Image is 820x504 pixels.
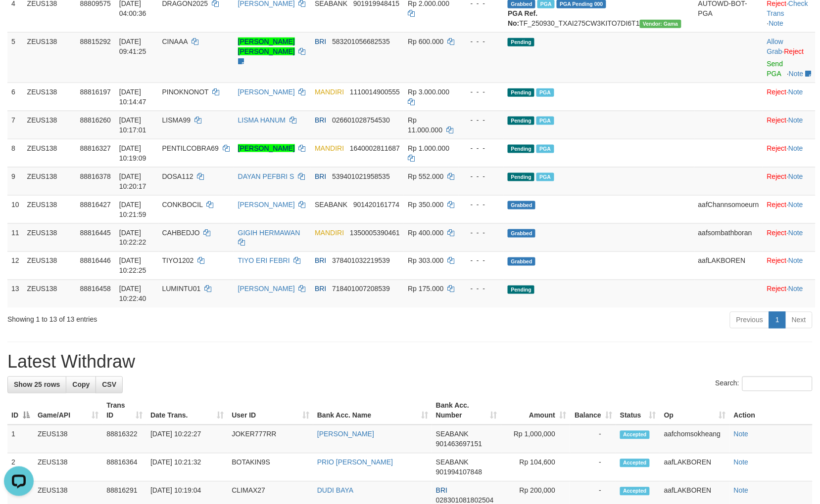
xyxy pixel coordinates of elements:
span: [DATE] 09:41:25 [119,38,146,55]
span: MANDIRI [315,88,344,96]
td: ZEUS138 [23,167,76,195]
span: Rp 350.000 [408,201,443,209]
span: Marked by aafchomsokheang [536,145,554,153]
a: DAYAN PEFBRI S [238,172,294,180]
span: 88815292 [80,38,111,45]
a: Note [734,487,749,495]
span: [DATE] 10:22:22 [119,229,146,247]
th: Status: activate to sort column ascending [616,397,660,425]
th: Op: activate to sort column ascending [660,397,730,425]
span: Rp 600.000 [408,38,443,45]
div: - - - [463,284,500,294]
td: ZEUS138 [23,252,76,280]
a: Note [789,116,804,124]
td: Rp 104,600 [501,454,570,482]
div: - - - [463,115,500,125]
a: Note [789,201,804,209]
td: · [763,280,816,308]
span: Copy 1110014900555 to clipboard [350,88,400,96]
td: · [763,223,816,252]
th: Bank Acc. Name: activate to sort column ascending [313,397,432,425]
a: Note [734,459,749,466]
div: - - - [463,87,500,97]
span: Copy 539401021958535 to clipboard [332,172,390,180]
a: GIGIH HERMAWAN [238,229,300,237]
td: 5 [7,32,23,83]
td: ZEUS138 [23,111,76,139]
td: 6 [7,83,23,111]
a: Note [789,285,804,293]
b: PGA Ref. No: [508,9,537,27]
td: 7 [7,111,23,139]
th: ID: activate to sort column descending [7,397,34,425]
span: Pending [508,88,534,97]
td: Rp 1,000,000 [501,425,570,454]
a: Reject [767,172,787,180]
span: Pending [508,173,534,181]
td: ZEUS138 [23,195,76,223]
span: 88816427 [80,201,111,209]
span: Marked by aafchomsokheang [536,88,554,97]
a: Note [789,257,804,265]
a: Note [734,430,749,438]
a: Reject [767,257,787,265]
th: User ID: activate to sort column ascending [228,397,313,425]
span: BRI [315,116,326,124]
span: SEABANK [315,201,347,209]
span: Show 25 rows [14,381,60,389]
a: [PERSON_NAME] [238,285,295,293]
span: 88816445 [80,229,111,237]
td: 88816322 [102,425,146,454]
td: 88816364 [102,454,146,482]
span: BRI [315,257,326,265]
span: 88816378 [80,172,111,180]
a: [PERSON_NAME] [317,430,374,438]
span: PINOKNONOT [162,88,209,96]
span: CSV [102,381,116,389]
span: 88816197 [80,88,111,96]
h1: Latest Withdraw [7,352,813,372]
a: 1 [769,312,786,329]
span: Accepted [620,431,650,439]
th: Trans ID: activate to sort column ascending [102,397,146,425]
span: CONKBOCIL [162,201,203,209]
a: Copy [66,377,96,393]
a: Show 25 rows [7,377,66,393]
td: aafLAKBOREN [660,454,730,482]
td: ZEUS138 [34,425,102,454]
td: ZEUS138 [23,83,76,111]
td: · [763,252,816,280]
td: ZEUS138 [23,223,76,252]
td: · [763,167,816,195]
td: [DATE] 10:22:27 [146,425,228,454]
a: [PERSON_NAME] [238,144,295,152]
span: Pending [508,286,534,294]
span: Copy 718401007208539 to clipboard [332,285,390,293]
td: 9 [7,167,23,195]
span: Rp 175.000 [408,285,443,293]
a: Reject [767,116,787,124]
td: · [763,32,816,83]
th: Bank Acc. Number: activate to sort column ascending [432,397,501,425]
span: CINAAA [162,38,188,45]
span: Accepted [620,459,650,467]
th: Game/API: activate to sort column ascending [34,397,102,425]
a: TIYO ERI FEBRI [238,257,290,265]
button: Open LiveChat chat widget [4,4,34,34]
span: BRI [315,285,326,293]
td: aafChannsomoeurn [694,195,763,223]
span: Grabbed [508,201,535,210]
span: Rp 552.000 [408,172,443,180]
a: CSV [96,377,123,393]
span: Rp 1.000.000 [408,144,449,152]
span: CAHBEDJO [162,229,200,237]
a: Reject [784,47,804,55]
td: [DATE] 10:21:32 [146,454,228,482]
th: Balance: activate to sort column ascending [570,397,616,425]
td: 10 [7,195,23,223]
span: [DATE] 10:21:59 [119,201,146,218]
span: LUMINTU01 [162,285,201,293]
span: [DATE] 10:22:25 [119,257,146,275]
span: SEABANK [436,459,469,466]
span: · [767,38,784,55]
